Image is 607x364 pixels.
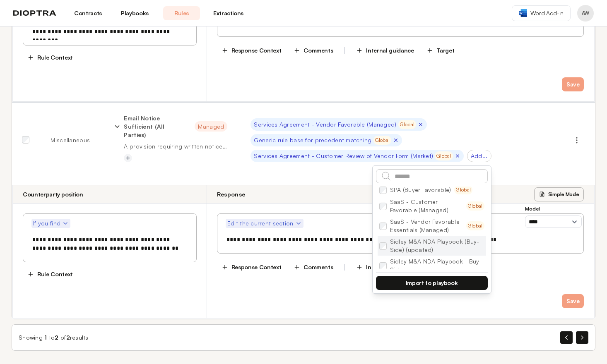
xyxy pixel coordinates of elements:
[217,43,286,57] button: Response Context
[163,6,200,20] a: Rules
[352,260,418,274] button: Internal guidance
[512,5,571,21] a: Word Add-in
[378,236,486,256] li: Sidley M&A NDA Playbook (Buy-Side) (updated)
[44,334,47,341] span: 1
[562,77,584,91] button: Save
[31,219,70,228] button: If you find
[378,184,486,196] li: SPA (Buyer Favorable)
[41,103,102,178] td: Miscellaneous
[577,5,594,22] button: Profile menu
[289,260,337,274] button: Comments
[422,43,459,57] button: Target
[251,118,427,131] div: Services Agreement - Vendor Favorable (Managed)
[398,120,417,129] div: Global
[576,331,588,344] button: Next
[23,267,77,281] button: Rule Context
[525,206,582,212] h3: Model
[124,114,185,139] p: Email Notice Sufficient (All Parties)
[210,6,247,20] a: Extractions
[466,201,484,211] div: Global
[454,185,472,194] div: Global
[195,121,227,132] span: Managed
[33,219,69,227] span: If you find
[378,216,486,236] li: SaaS - Vendor Favorable Essentials (Managed)
[373,136,392,145] div: Global
[289,43,337,57] button: Comments
[376,276,488,290] button: Import to playbook
[217,260,286,274] button: Response Context
[23,50,77,65] button: Rule Context
[562,294,584,308] button: Save
[534,187,584,201] button: Simple Mode
[19,333,89,342] div: Showing to of results
[23,190,83,199] h3: Counterparty position
[560,331,573,344] button: Previous
[251,134,402,146] div: Generic rule base for precedent matching
[525,216,582,228] select: Model
[217,190,245,199] h3: Response
[435,151,453,160] div: Global
[530,9,564,17] span: Word Add-in
[251,150,464,162] div: Services Agreement - Customer Review of Vendor Form (Market)
[70,6,106,20] a: Contracts
[226,219,303,228] button: Edit the current section
[116,6,153,20] a: Playbooks
[124,142,231,151] p: A provision requiring written notice without specifying email as sufficient.
[519,9,527,17] img: word
[124,154,132,162] button: Add tag
[352,43,418,57] button: Internal guidance
[13,10,56,16] img: logo
[378,256,486,275] li: Sidley M&A NDA Playbook - Buy Side
[378,196,486,216] li: SaaS - Customer Favorable (Managed)
[466,221,484,230] div: Global
[66,334,70,341] span: 2
[227,219,302,227] span: Edit the current section
[55,334,58,341] span: 2
[467,150,491,162] div: Add...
